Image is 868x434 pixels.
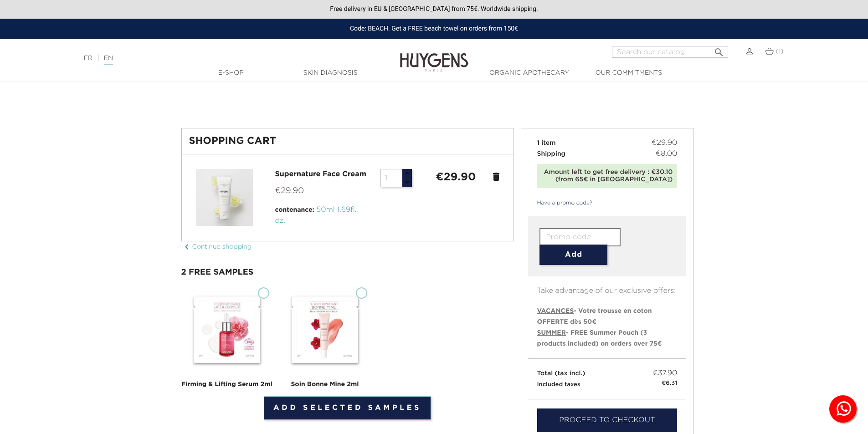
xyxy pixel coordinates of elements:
span: (1) [776,48,783,55]
small: €6.31 [662,379,678,388]
strong: €29.90 [436,172,476,183]
span: SUMMER [537,330,566,336]
div: Amount left to get free delivery : €30.10 (from 65€ in [GEOGRAPHIC_DATA]) [542,168,673,184]
button:  [711,43,727,56]
a: Organic Apothecary [484,68,575,78]
a: Our commitments [583,68,674,78]
a: E-Shop [185,68,277,78]
a: Skin Diagnosis [285,68,376,78]
a: Supernature Face Cream [275,171,366,178]
span: €37.90 [653,368,678,379]
div: 2 Free samples [181,268,514,277]
i:  [714,44,724,55]
span: Total (tax incl.) [537,370,586,377]
img: day-and-night-kit.jpg [181,284,272,375]
input: Search [612,46,728,58]
span: 1 item [537,140,556,146]
a: chevron_leftContinue shopping [181,244,252,250]
a: Have a promo code? [528,199,593,207]
a: FR [84,55,92,61]
span: €8.00 [656,148,678,159]
input: Promo code [539,228,621,246]
div: | [79,53,355,64]
a: EN [104,55,113,65]
img: Huygens [400,38,468,73]
span: €29.90 [275,187,304,195]
span: Shipping [537,151,565,157]
span: - Votre trousse en coton OFFERTE dès 50€ [537,308,652,325]
input: Firming & Lifting Serum 2ml [258,287,269,299]
iframe: PayPal Message 1 [181,85,687,111]
small: Included taxes [537,382,580,388]
a: Add selected samples [264,396,431,420]
input: Soin Bonne Mine 2ml [356,287,367,299]
a: (1) [765,48,784,55]
span: - FREE Summer Pouch (3 products included) on orders over 75€ [537,330,662,347]
span: contenance: [275,207,314,213]
a: Proceed to checkout [537,408,678,432]
p: Take advantage of our exclusive offers: [528,276,687,296]
span: VACANCES [537,308,574,314]
a: delete [491,171,502,182]
span: €29.90 [652,138,677,148]
button: Add [539,245,607,265]
h1: Shopping Cart [189,136,506,147]
i: chevron_left [181,241,192,252]
div: Soin Bonne Mine 2ml [279,380,370,389]
span: 50ml 1.69fl. oz. [275,206,357,225]
div: Firming & Lifting Serum 2ml [181,380,272,389]
img: Supernature Face Cream [196,169,253,226]
img: samples.jpg [279,284,370,375]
